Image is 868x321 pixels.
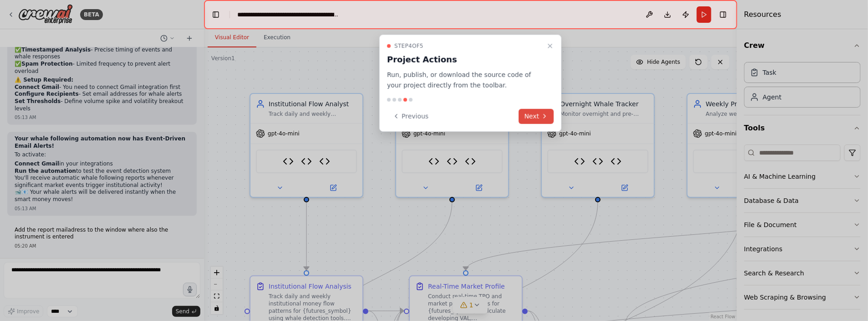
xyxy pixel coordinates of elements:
[519,109,554,124] button: Next
[387,109,434,124] button: Previous
[387,70,543,91] p: Run, publish, or download the source code of your project directly from the toolbar.
[545,41,556,52] button: Close walkthrough
[209,8,222,21] button: Hide left sidebar
[394,42,424,50] span: Step 4 of 5
[387,53,543,66] h3: Project Actions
